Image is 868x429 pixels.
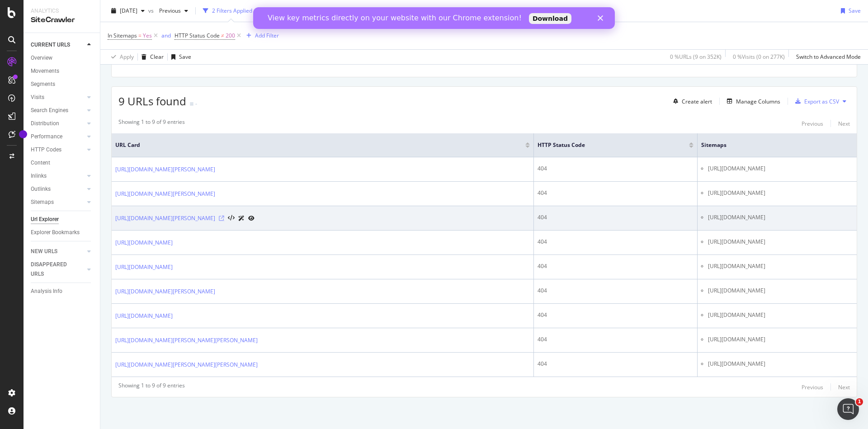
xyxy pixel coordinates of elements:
[108,4,148,18] button: [DATE]
[31,228,80,237] div: Explorer Bookmarks
[793,50,861,64] button: Switch to Advanced Mode
[733,53,785,61] div: 0 % Visits ( 0 on 277K )
[31,132,62,141] div: Performance
[538,311,693,319] div: 404
[238,213,245,223] a: AI Url Details
[802,120,823,127] div: Previous
[115,287,215,296] a: [URL][DOMAIN_NAME][PERSON_NAME]
[175,32,220,39] span: HTTP Status Code
[31,145,61,155] div: HTTP Codes
[150,53,164,61] div: Clear
[31,132,85,141] a: Performance
[538,238,693,246] div: 404
[199,4,263,18] button: 2 Filters Applied
[108,50,134,64] button: Apply
[31,93,44,102] div: Visits
[538,141,675,149] span: HTTP Status Code
[228,215,235,222] button: View HTML Source
[538,262,693,270] div: 404
[118,382,185,392] div: Showing 1 to 9 of 9 entries
[115,238,173,247] a: [URL][DOMAIN_NAME]
[120,7,137,14] span: 2025 Sep. 14th
[148,7,156,14] span: vs
[838,383,850,391] div: Next
[219,216,224,221] a: Visit Online Page
[118,94,186,108] span: 9 URLs found
[115,214,215,223] a: [URL][DOMAIN_NAME][PERSON_NAME]
[115,141,523,149] span: URL Card
[168,50,191,64] button: Save
[31,247,85,256] a: NEW URLS
[31,66,59,76] div: Movements
[538,165,693,173] div: 404
[31,40,85,50] a: CURRENT URLS
[792,94,839,108] button: Export as CSV
[538,335,693,344] div: 404
[670,94,712,108] button: Create alert
[538,287,693,295] div: 404
[138,32,142,39] span: =
[708,287,853,295] li: [URL][DOMAIN_NAME]
[278,4,321,18] button: Segments
[796,53,861,61] div: Switch to Advanced Mode
[31,66,94,76] a: Movements
[31,215,94,224] a: Url Explorer
[115,336,258,345] a: [URL][DOMAIN_NAME][PERSON_NAME][PERSON_NAME]
[31,228,94,237] a: Explorer Bookmarks
[31,158,94,168] a: Content
[708,189,853,197] li: [URL][DOMAIN_NAME]
[143,29,152,42] span: Yes
[31,287,62,296] div: Analysis Info
[837,398,859,420] iframe: Intercom live chat
[31,40,70,50] div: CURRENT URLS
[31,106,68,115] div: Search Engines
[253,7,615,29] iframe: Intercom live chat banner
[31,198,54,207] div: Sitemaps
[538,360,693,368] div: 404
[838,120,850,127] div: Next
[838,382,850,392] button: Next
[221,32,224,39] span: ≠
[31,80,55,89] div: Segments
[31,287,94,296] a: Analysis Info
[115,311,173,321] a: [URL][DOMAIN_NAME]
[708,360,853,368] li: [URL][DOMAIN_NAME]
[31,247,57,256] div: NEW URLS
[708,335,853,344] li: [URL][DOMAIN_NAME]
[115,189,215,198] a: [URL][DOMAIN_NAME][PERSON_NAME]
[115,360,258,369] a: [URL][DOMAIN_NAME][PERSON_NAME][PERSON_NAME]
[344,8,354,14] div: Close
[31,15,93,25] div: SiteCrawler
[31,106,85,115] a: Search Engines
[226,29,235,42] span: 200
[248,213,255,223] a: URL Inspection
[538,213,693,222] div: 404
[31,184,85,194] a: Outlinks
[161,31,171,40] button: and
[708,165,853,173] li: [URL][DOMAIN_NAME]
[856,398,863,405] span: 1
[31,145,85,155] a: HTTP Codes
[179,53,191,61] div: Save
[31,215,59,224] div: Url Explorer
[708,238,853,246] li: [URL][DOMAIN_NAME]
[723,96,780,107] button: Manage Columns
[156,4,192,18] button: Previous
[736,98,780,105] div: Manage Columns
[708,262,853,270] li: [URL][DOMAIN_NAME]
[255,32,279,39] div: Add Filter
[804,98,839,105] div: Export as CSV
[115,165,215,174] a: [URL][DOMAIN_NAME][PERSON_NAME]
[802,382,823,392] button: Previous
[31,7,93,15] div: Analytics
[161,32,171,39] div: and
[190,103,193,105] img: Equal
[243,30,279,41] button: Add Filter
[19,130,27,138] div: Tooltip anchor
[31,260,85,279] a: DISAPPEARED URLS
[31,119,85,128] a: Distribution
[682,98,712,105] div: Create alert
[108,32,137,39] span: In Sitemaps
[31,158,50,168] div: Content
